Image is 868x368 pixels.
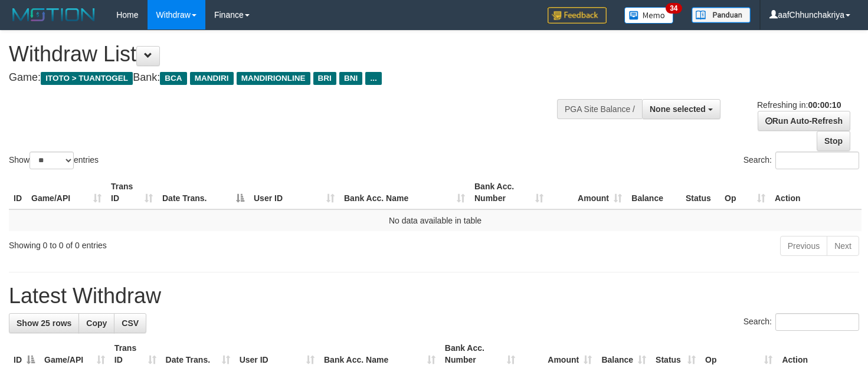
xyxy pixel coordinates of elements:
[190,72,234,85] span: MANDIRI
[9,176,27,209] th: ID
[78,313,114,333] a: Copy
[757,100,841,110] span: Refreshing in:
[30,152,74,169] select: Showentries
[775,313,859,331] input: Search:
[770,176,862,209] th: Action
[9,209,862,231] td: No data available in table
[692,7,751,23] img: panduan.png
[106,176,158,209] th: Trans ID: activate to sort column ascending
[642,99,720,119] button: None selected
[827,236,859,256] a: Next
[627,176,681,209] th: Balance
[743,152,859,169] label: Search:
[9,42,567,66] h1: Withdraw List
[9,235,353,251] div: Showing 0 to 0 of 0 entries
[666,3,682,14] span: 34
[758,111,850,131] a: Run Auto-Refresh
[365,72,381,85] span: ...
[114,313,146,333] a: CSV
[86,318,107,328] span: Copy
[122,318,139,328] span: CSV
[780,236,827,256] a: Previous
[548,7,607,24] img: Feedback.jpg
[313,72,336,85] span: BRI
[158,176,249,209] th: Date Trans.: activate to sort column descending
[650,104,706,114] span: None selected
[9,72,567,84] h4: Game: Bank:
[548,176,627,209] th: Amount: activate to sort column ascending
[339,176,470,209] th: Bank Acc. Name: activate to sort column ascending
[160,72,186,85] span: BCA
[339,72,362,85] span: BNI
[237,72,310,85] span: MANDIRIONLINE
[249,176,339,209] th: User ID: activate to sort column ascending
[470,176,548,209] th: Bank Acc. Number: activate to sort column ascending
[624,7,674,24] img: Button%20Memo.svg
[41,72,133,85] span: ITOTO > TUANTOGEL
[775,152,859,169] input: Search:
[743,313,859,331] label: Search:
[720,176,770,209] th: Op: activate to sort column ascending
[817,131,850,151] a: Stop
[27,176,106,209] th: Game/API: activate to sort column ascending
[9,284,859,308] h1: Latest Withdraw
[17,318,71,328] span: Show 25 rows
[681,176,720,209] th: Status
[9,152,99,169] label: Show entries
[9,6,99,24] img: MOTION_logo.png
[557,99,642,119] div: PGA Site Balance /
[808,100,841,110] strong: 00:00:10
[9,313,79,333] a: Show 25 rows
